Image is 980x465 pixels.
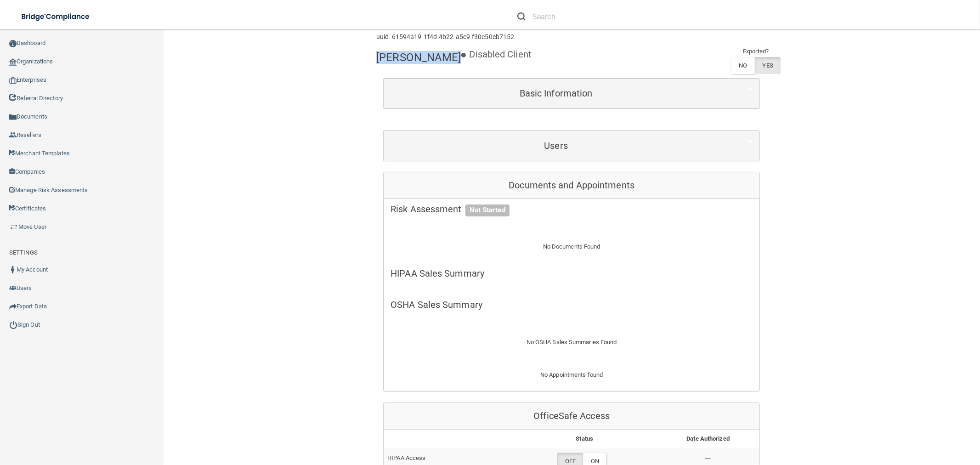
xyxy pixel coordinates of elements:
[376,34,514,40] h6: uuid: 61594a19-1f4d-4b22-a5c9-f30c50cb7152
[731,46,781,57] td: Exported?
[9,247,38,258] label: SETTINGS
[391,204,753,214] h5: Risk Assessment
[14,7,98,26] img: bridge_compliance_login_screen.278c3ca4.svg
[517,12,526,21] img: ic-search.3b580494.png
[512,430,657,448] th: Status
[465,204,510,216] span: Not Started
[470,46,532,63] p: Disabled Client
[660,453,756,464] p: ---
[9,321,17,329] img: ic_power_dark.7ecde6b1.png
[391,268,753,278] h5: HIPAA Sales Summary
[9,303,17,310] img: icon-export.b9366987.png
[384,230,759,263] div: No Documents Found
[376,51,461,63] h4: [PERSON_NAME]
[9,131,17,139] img: ic_reseller.de258add.png
[9,40,17,47] img: ic_dashboard_dark.d01f4a41.png
[9,58,17,66] img: organization-icon.f8decf85.png
[391,300,753,310] h5: OSHA Sales Summary
[9,113,17,121] img: icon-documents.8dae5593.png
[391,141,721,151] h5: Users
[934,402,969,437] iframe: Drift Widget Chat Controller
[755,57,781,74] label: YES
[384,369,759,391] div: No Appointments found
[384,326,759,359] div: No OSHA Sales Summaries Found
[9,77,17,84] img: enterprise.0d942306.png
[532,8,617,25] input: Search
[384,403,759,430] div: OfficeSafe Access
[9,222,18,232] img: briefcase.64adab9b.png
[657,430,759,448] th: Date Authorized
[391,136,753,156] a: Users
[9,284,17,292] img: icon-users.e205127d.png
[731,57,754,74] label: NO
[391,88,721,98] h5: Basic Information
[9,266,17,273] img: ic_user_dark.df1a06c3.png
[384,172,759,199] div: Documents and Appointments
[391,83,753,104] a: Basic Information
